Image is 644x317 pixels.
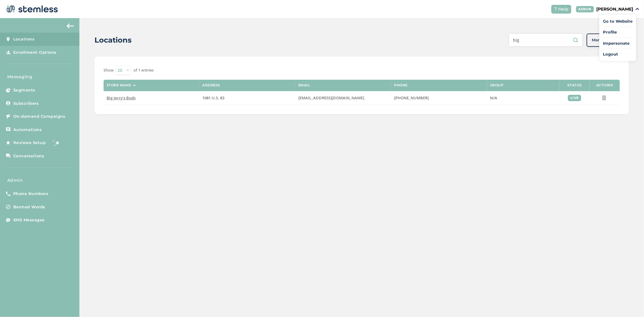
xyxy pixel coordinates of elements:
[603,29,633,35] a: Profile
[203,83,220,87] label: Address
[603,51,633,57] a: Logout
[107,95,136,101] span: Big Jerry's Buds
[13,87,35,93] span: Segments
[590,80,620,91] th: Actions
[13,127,42,133] span: Automations
[298,95,364,101] span: [EMAIL_ADDRESS][DOMAIN_NAME]
[13,114,66,120] span: On-demand Campaigns
[5,3,58,15] img: logo-dark-0685b13c.svg
[603,18,633,24] a: Go to Website
[13,50,56,56] span: Enrollment Options
[13,191,49,197] span: Phone Numbers
[13,217,45,223] span: SMS Messages
[104,67,114,73] label: Show
[133,67,154,73] label: of 1 entries
[614,288,644,317] iframe: Chat Widget
[298,83,310,87] label: Email
[13,204,45,210] span: Banned Words
[636,8,639,10] img: icon_down-arrow-small-66adaf34.svg
[13,101,39,107] span: Subscribers
[298,95,388,101] label: info@bigjerrysbuds.com
[394,95,429,101] span: [PHONE_NUMBER]
[508,33,583,47] input: Search
[50,137,62,149] img: glitter-stars-b7820f95.gif
[576,6,594,12] div: ADMIN
[603,40,633,46] span: Impersonate
[133,85,136,86] img: icon-sort-1e1d7615.svg
[568,95,581,101] div: live
[13,153,44,159] span: Conversations
[203,95,225,101] span: 1081 U.S. 83
[596,6,633,12] p: [PERSON_NAME]
[592,37,624,43] span: Manage Groups
[13,140,46,146] span: Reviews Setup
[107,95,196,101] label: Big Jerry's Buds
[490,95,556,101] label: N/A
[587,34,629,47] button: Manage Groups
[67,24,74,28] img: icon-arrow-back-accent-c549486e.svg
[567,83,582,87] label: Status
[394,95,484,101] label: (580) 539-1118
[95,35,132,46] h2: Locations
[490,83,504,87] label: Group
[554,7,557,11] img: icon-help-white-03924b79.svg
[559,6,569,12] span: Help
[203,95,292,101] label: 1081 U.S. 83
[107,83,131,87] label: Store name
[13,36,35,42] span: Locations
[394,83,408,87] label: Phone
